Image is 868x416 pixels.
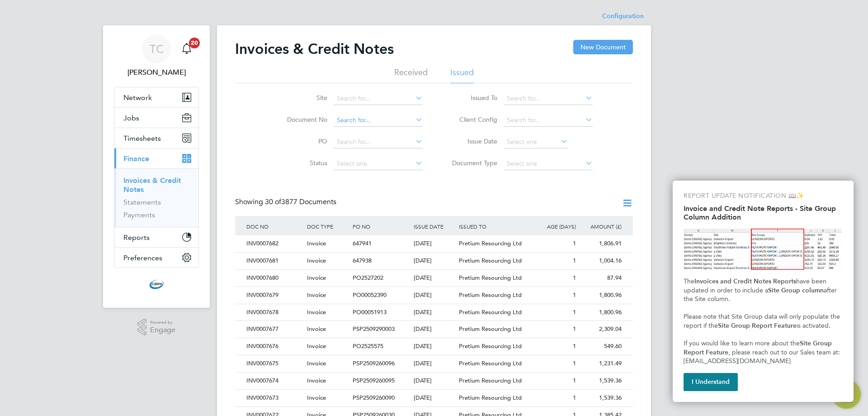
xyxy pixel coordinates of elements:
[573,239,576,247] span: 1
[244,373,305,389] div: INV0007674
[573,257,576,264] span: 1
[244,253,305,269] div: INV0007681
[578,321,624,338] div: 2,309.04
[578,270,624,287] div: 87.94
[573,291,576,299] span: 1
[573,342,576,350] span: 1
[244,235,305,252] div: INV0007682
[684,339,800,347] span: If you would like to learn more about the
[235,197,338,207] div: Showing
[353,342,383,350] span: PO2525575
[459,342,522,350] span: Pretium Resourcing Ltd
[445,115,497,124] label: Client Config
[114,34,199,78] a: Go to account details
[459,359,522,367] span: Pretium Resourcing Ltd
[718,322,797,330] strong: Site Group Report Feature
[307,394,326,402] span: Invoice
[244,287,305,304] div: INV0007679
[578,355,624,372] div: 1,231.49
[694,277,796,285] strong: Invoices and Credit Notes Reports
[244,216,305,237] div: DOC NO
[684,204,843,221] h2: Invoice and Credit Note Reports - Site Group Column Addition
[275,137,327,145] label: PO
[459,274,522,282] span: Pretium Resourcing Ltd
[578,304,624,321] div: 1,800.96
[244,355,305,372] div: INV0007675
[275,94,327,102] label: Site
[445,159,497,167] label: Document Type
[334,92,423,105] input: Search for...
[353,325,395,333] span: PSP2509290003
[684,277,828,294] span: have been updated in order to include a
[457,216,533,237] div: ISSUED TO
[307,325,326,333] span: Invoice
[411,338,457,355] div: [DATE]
[244,390,305,406] div: INV0007673
[307,257,326,264] span: Invoice
[573,40,633,54] button: New Document
[123,93,152,102] span: Network
[275,159,327,167] label: Status
[578,216,624,237] div: AMOUNT (£)
[578,390,624,406] div: 1,539.36
[353,274,383,282] span: PO2527202
[353,291,387,299] span: PO00052390
[578,338,624,355] div: 549.60
[123,134,161,143] span: Timesheets
[244,304,305,321] div: INV0007678
[573,308,576,316] span: 1
[353,394,395,402] span: PSP2509260090
[459,308,522,316] span: Pretium Resourcing Ltd
[673,181,854,402] div: Invoice and Credit Note Reports - Site Group Column Addition
[411,287,457,304] div: [DATE]
[244,270,305,287] div: INV0007680
[459,325,522,333] span: Pretium Resourcing Ltd
[459,291,522,299] span: Pretium Resourcing Ltd
[533,216,578,237] div: AGE (DAYS)
[307,377,326,384] span: Invoice
[307,308,326,316] span: Invoice
[123,210,155,219] a: Payments
[305,216,350,237] div: DOC TYPE
[411,253,457,269] div: [DATE]
[353,377,395,384] span: PSP2509260095
[235,40,394,58] h2: Invoices & Credit Notes
[353,359,395,367] span: PSP2509260096
[450,67,474,83] li: Issued
[578,235,624,252] div: 1,806.91
[114,67,199,78] span: Tom Cheek
[459,377,522,384] span: Pretium Resourcing Ltd
[504,92,593,105] input: Search for...
[150,43,164,55] span: TC
[411,235,457,252] div: [DATE]
[411,390,457,406] div: [DATE]
[411,355,457,372] div: [DATE]
[307,239,326,247] span: Invoice
[504,136,568,148] input: Select one
[411,304,457,321] div: [DATE]
[411,373,457,389] div: [DATE]
[768,287,824,294] strong: Site Group column
[578,373,624,389] div: 1,539.36
[578,253,624,269] div: 1,004.16
[123,154,149,163] span: Finance
[265,197,281,206] span: 30 of
[123,114,139,122] span: Jobs
[353,239,372,247] span: 647941
[244,321,305,338] div: INV0007677
[334,114,423,127] input: Search for...
[307,274,326,282] span: Invoice
[244,338,305,355] div: INV0007676
[103,25,210,308] nav: Main navigation
[123,198,161,206] a: Statements
[114,277,199,292] a: Go to home page
[684,191,843,201] p: REPORT UPDATE NOTIFICATION 📖✨
[684,229,843,270] img: Site Group Column in Invoices Report
[275,115,327,124] label: Document No
[573,377,576,384] span: 1
[353,308,387,316] span: PO00051913
[123,176,181,194] a: Invoices & Credit Notes
[307,359,326,367] span: Invoice
[573,274,576,282] span: 1
[684,339,834,356] strong: Site Group Report Feature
